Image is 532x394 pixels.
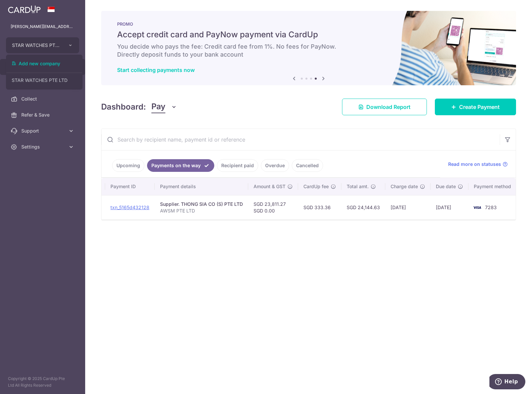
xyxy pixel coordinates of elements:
[217,159,258,172] a: Recipient paid
[12,42,61,49] span: STAR WATCHES PTE LTD
[8,5,41,13] img: CardUp
[248,195,298,219] td: SGD 23,811.27 SGD 0.00
[110,204,149,210] a: txn_5165d432128
[21,112,65,118] span: Refer & Save
[303,183,329,190] span: CardUp fee
[160,201,243,207] div: Supplier. THONG SIA CO (S) PTE LTD
[6,37,79,53] button: STAR WATCHES PTE LTD
[6,55,83,90] ul: STAR WATCHES PTE LTD
[342,99,427,115] a: Download Report
[292,159,323,172] a: Cancelled
[448,161,501,168] span: Read more on statuses
[448,161,508,168] a: Read more on statuses
[391,183,418,190] span: Charge date
[117,43,500,59] h6: You decide who pays the fee: Credit card fee from 1%. No fees for PayNow. Directly deposit funds ...
[21,128,65,134] span: Support
[151,101,177,113] button: Pay
[431,195,468,219] td: [DATE]
[21,96,65,102] span: Collect
[347,183,369,190] span: Total amt.
[6,58,82,70] a: Add new company
[436,183,456,190] span: Due date
[385,195,431,219] td: [DATE]
[21,144,65,150] span: Settings
[101,11,516,85] img: paynow Banner
[459,103,500,111] span: Create Payment
[147,159,214,172] a: Payments on the way
[117,29,500,40] h5: Accept credit card and PayNow payment via CardUp
[470,203,484,211] img: Bank Card
[117,67,195,73] a: Start collecting payments now
[155,178,248,195] th: Payment details
[468,178,519,195] th: Payment method
[101,101,146,113] h4: Dashboard:
[261,159,289,172] a: Overdue
[160,207,243,214] p: AWSM PTE LTD
[112,159,144,172] a: Upcoming
[117,21,500,27] p: PROMO
[489,374,525,391] iframe: Opens a widget where you can find more information
[6,74,82,86] a: STAR WATCHES PTE LTD
[101,129,500,150] input: Search by recipient name, payment id or reference
[151,101,165,113] span: Pay
[105,178,155,195] th: Payment ID
[435,99,516,115] a: Create Payment
[485,204,497,210] span: 7283
[341,195,385,219] td: SGD 24,144.63
[254,183,285,190] span: Amount & GST
[298,195,341,219] td: SGD 333.36
[366,103,411,111] span: Download Report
